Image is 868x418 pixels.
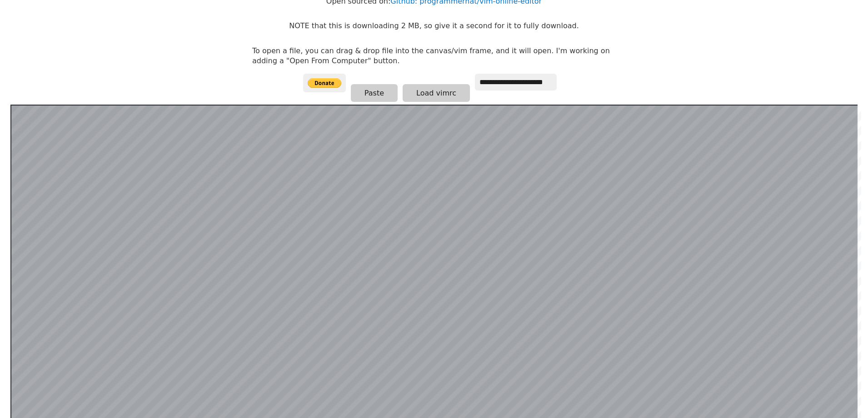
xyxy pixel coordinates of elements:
[252,46,616,66] p: To open a file, you can drag & drop file into the canvas/vim frame, and it will open. I'm working...
[351,84,398,102] button: Paste
[403,84,470,102] button: Load vimrc
[289,21,579,31] p: NOTE that this is downloading 2 MB, so give it a second for it to fully download.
